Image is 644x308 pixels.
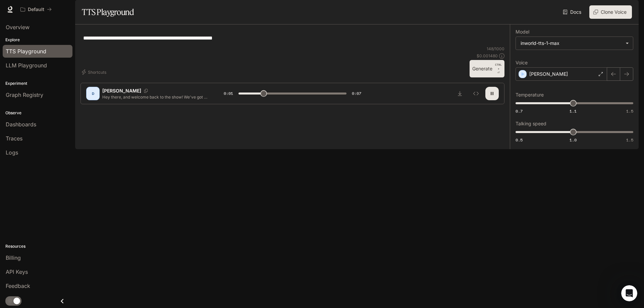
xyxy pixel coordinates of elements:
p: Default [28,7,44,12]
div: inworld-tts-1-max [516,37,633,50]
span: 1.5 [626,108,633,114]
span: 0.5 [516,137,523,143]
div: D [88,88,98,99]
span: 1.1 [570,108,577,114]
span: 0:01 [224,90,233,97]
p: Talking speed [516,121,546,126]
button: GenerateCTRL +⏎ [470,60,504,77]
p: Temperature [516,93,544,97]
p: Model [516,29,529,34]
p: [PERSON_NAME] [529,71,568,77]
button: Download audio [453,87,467,100]
p: ⏎ [495,63,502,75]
span: 0:07 [352,90,361,97]
button: Shortcuts [80,67,109,77]
button: Inspect [469,87,483,100]
button: Clone Voice [589,5,632,19]
p: CTRL + [495,63,502,71]
span: 1.5 [626,137,633,143]
p: Hey there, and welcome back to the show! We've got a fascinating episode lined up [DATE], includi... [102,94,208,100]
div: inworld-tts-1-max [521,40,622,47]
a: Docs [561,5,584,19]
p: 148 / 1000 [487,46,504,52]
p: $ 0.001480 [477,53,498,59]
span: 1.0 [570,137,577,143]
iframe: Intercom live chat [621,285,637,301]
button: All workspaces [17,3,55,16]
span: 0.7 [516,108,523,114]
p: Voice [516,60,528,65]
h1: TTS Playground [82,5,134,19]
button: Copy Voice ID [141,89,151,93]
p: [PERSON_NAME] [102,87,141,94]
